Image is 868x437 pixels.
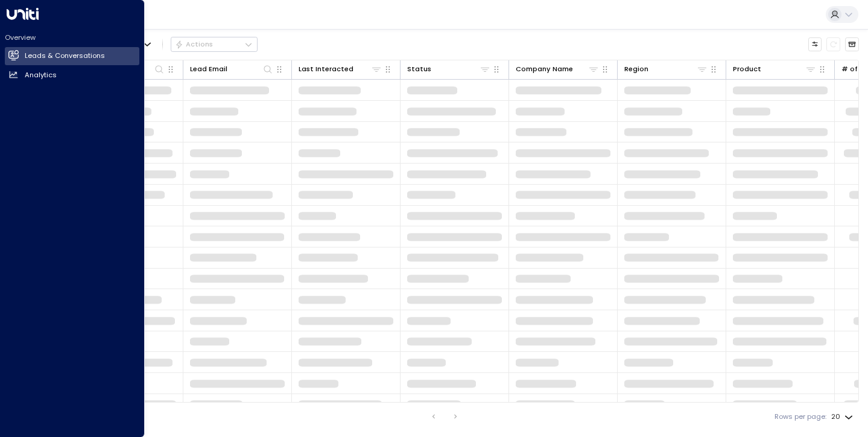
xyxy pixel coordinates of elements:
[624,63,708,75] div: Region
[5,33,139,42] h2: Overview
[171,37,258,51] div: Button group with a nested menu
[299,63,382,75] div: Last Interacted
[407,63,431,75] div: Status
[171,37,258,51] button: Actions
[826,37,840,51] span: Refresh
[624,63,648,75] div: Region
[5,66,139,84] a: Analytics
[733,63,761,75] div: Product
[775,412,826,422] label: Rows per page:
[175,40,213,48] div: Actions
[5,47,139,65] a: Leads & Conversations
[808,37,822,51] button: Customize
[845,37,859,51] button: Archived Leads
[190,63,227,75] div: Lead Email
[733,63,816,75] div: Product
[516,63,573,75] div: Company Name
[25,70,57,80] h2: Analytics
[25,51,105,61] h2: Leads & Conversations
[299,63,353,75] div: Last Interacted
[407,63,490,75] div: Status
[426,409,464,424] nav: pagination navigation
[831,409,855,424] div: 20
[190,63,273,75] div: Lead Email
[516,63,599,75] div: Company Name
